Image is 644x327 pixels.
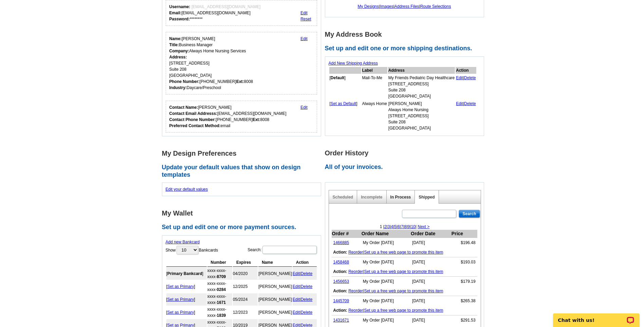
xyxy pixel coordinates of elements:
[217,313,226,318] strong: 1839
[331,75,345,80] b: Default
[456,74,476,100] td: |
[456,75,463,80] a: Edit
[456,100,476,132] td: |
[391,224,393,229] a: 4
[361,257,410,267] td: My Order [DATE]
[169,85,187,90] strong: Industry:
[258,268,292,280] td: [PERSON_NAME]
[333,308,347,313] b: Action:
[169,42,179,47] strong: Title:
[300,17,311,21] a: Reset
[166,306,207,319] td: [ ]
[169,4,190,9] strong: Username:
[418,224,429,229] a: Next >
[333,195,353,200] a: Scheduled
[293,280,317,293] td: |
[401,224,403,229] a: 7
[258,280,292,293] td: [PERSON_NAME]
[361,315,410,325] td: My Order [DATE]
[332,247,477,257] td: |
[331,101,356,106] a: Set as Default
[166,240,200,244] a: Add new Bankcard
[361,195,382,200] a: Incomplete
[162,224,325,231] h2: Set up and edit one or more payment sources.
[332,306,477,315] td: |
[325,163,488,171] h2: All of your invoices.
[333,279,349,284] a: 1456653
[169,36,182,41] strong: Name:
[410,296,451,306] td: [DATE]
[207,306,232,319] td: xxxx-xxxx-xxxx-
[404,224,407,229] a: 8
[329,74,361,100] td: [ ]
[166,245,218,255] label: Show Bankcards
[293,268,317,280] td: |
[167,271,202,276] b: Primary Bankcard
[451,315,477,325] td: $291.53
[408,224,410,229] a: 9
[301,284,313,289] a: Delete
[207,268,232,280] td: xxxx-xxxx-xxxx-
[262,246,317,254] input: Search:
[410,315,451,325] td: [DATE]
[162,210,325,217] h1: My Wallet
[169,123,221,128] strong: Preferred Contact Method:
[361,296,410,306] td: My Order [DATE]
[388,224,390,229] a: 3
[258,306,292,319] td: [PERSON_NAME]
[384,224,387,229] a: 2
[166,293,207,306] td: [ ]
[333,250,347,255] b: Action:
[169,79,200,84] strong: Phone Number:
[247,245,317,255] label: Search:
[451,296,477,306] td: $265.38
[333,260,349,264] a: 1458468
[169,104,287,129] div: [PERSON_NAME] [EMAIL_ADDRESS][DOMAIN_NAME] [PHONE_NUMBER] 8008 email
[451,257,477,267] td: $193.03
[361,277,410,287] td: My Order [DATE]
[348,308,363,313] a: Reorder
[348,250,363,255] a: Reorder
[207,258,232,267] th: Number
[348,289,363,293] a: Reorder
[420,4,451,9] a: Route Selections
[451,230,477,238] th: Price
[301,271,313,276] a: Delete
[348,269,363,274] a: Reorder
[169,36,253,91] div: [PERSON_NAME] Business Manager Always Home Nursing Services [STREET_ADDRESS] Suite 208 [GEOGRAPHI...
[293,293,317,306] td: |
[300,36,308,41] a: Edit
[258,293,292,306] td: [PERSON_NAME]
[162,150,325,157] h1: My Design Preferences
[410,257,451,267] td: [DATE]
[333,240,349,245] a: 1466885
[451,238,477,248] td: $196.48
[361,238,410,248] td: My Order [DATE]
[233,258,258,267] th: Expires
[301,297,313,302] a: Delete
[456,101,463,106] a: Edit
[300,11,308,15] a: Edit
[364,289,443,293] a: Set up a free web page to promote this item
[166,280,207,293] td: [ ]
[325,45,488,52] h2: Set up and edit one or more shipping destinations.
[549,306,644,327] iframe: LiveChat chat widget
[451,277,477,287] td: $179.19
[233,306,258,319] td: 12/2023
[325,31,488,38] h1: My Address Book
[169,105,198,110] strong: Contact Name:
[162,164,325,178] h2: Update your default values that show on design templates
[332,267,477,277] td: |
[333,269,347,274] b: Action:
[293,297,300,302] a: Edit
[169,17,190,21] strong: Password:
[207,280,232,293] td: xxxx-xxxx-xxxx-
[167,297,194,302] a: Set as Primary
[333,318,349,323] a: 1431671
[293,310,300,315] a: Edit
[169,49,189,53] strong: Company:
[300,105,308,110] a: Edit
[166,268,207,280] td: [ ]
